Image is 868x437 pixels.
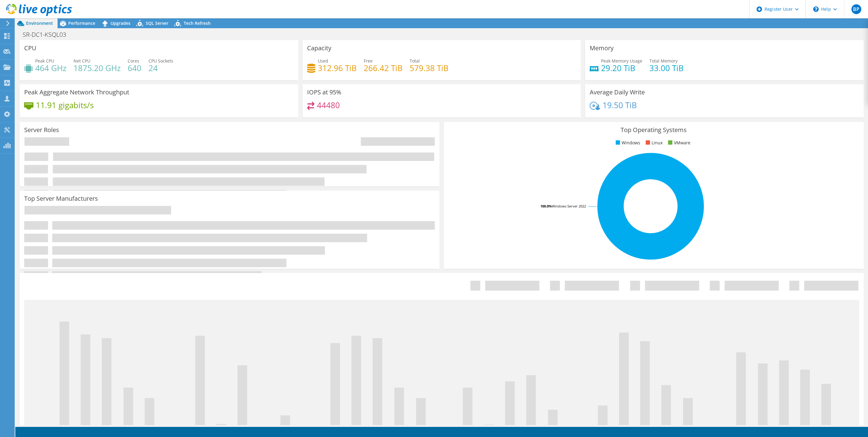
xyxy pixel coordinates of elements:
span: BP [851,4,861,14]
span: Free [364,58,373,64]
h3: Capacity [307,45,331,51]
tspan: 100.0% [540,204,552,208]
span: Total [410,58,420,64]
span: Total Memory [649,58,678,64]
h4: 29.20 TiB [601,65,642,71]
span: Performance [68,20,95,26]
span: SQL Server [146,20,168,26]
h3: CPU [24,45,36,51]
span: Tech Refresh [184,20,211,26]
h4: 579.38 TiB [410,65,449,71]
span: Used [318,58,328,64]
tspan: Windows Server 2022 [552,204,586,208]
h3: IOPS at 95% [307,89,341,96]
span: Peak CPU [35,58,54,64]
svg: \n [813,6,819,12]
span: Cores [128,58,139,64]
h4: 640 [128,65,141,71]
li: VMware [667,139,690,146]
span: CPU Sockets [148,58,173,64]
h3: Server Roles [24,127,59,133]
h4: 266.42 TiB [364,65,403,71]
h4: 464 GHz [35,65,66,71]
span: Environment [26,20,53,26]
h4: 312.96 TiB [318,65,357,71]
span: Upgrades [111,20,130,26]
h4: 44480 [317,102,340,108]
h4: 24 [148,65,173,71]
h4: 11.91 gigabits/s [36,102,94,108]
h4: 33.00 TiB [649,65,684,71]
li: Windows [614,139,640,146]
h3: Top Operating Systems [448,127,859,133]
h4: 19.50 TiB [603,102,637,108]
h3: Memory [590,45,614,51]
span: Peak Memory Usage [601,58,642,64]
li: Linux [644,139,663,146]
h3: Top Server Manufacturers [24,195,98,202]
h1: SR-DC1-KSQL03 [20,31,76,38]
h3: Peak Aggregate Network Throughput [24,89,129,96]
span: Net CPU [73,58,90,64]
h4: 1875.20 GHz [73,65,121,71]
h3: Average Daily Write [590,89,645,96]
